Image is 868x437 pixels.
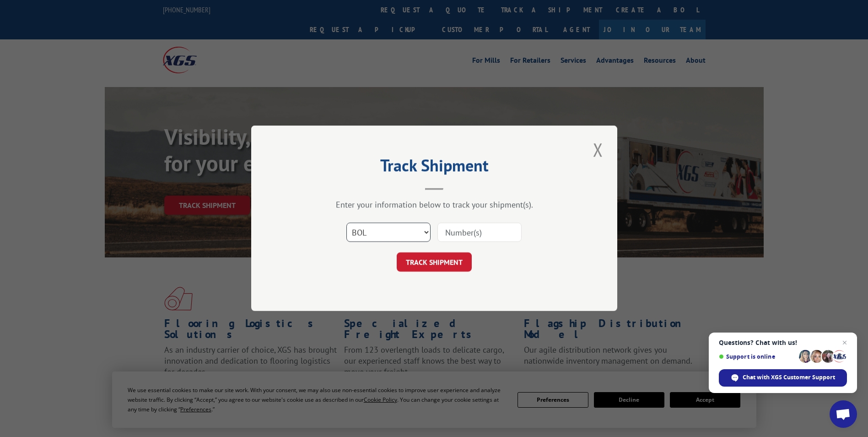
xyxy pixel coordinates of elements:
[719,369,847,387] span: Chat with XGS Customer Support
[437,223,522,242] input: Number(s)
[719,339,847,346] span: Questions? Chat with us!
[719,353,796,360] span: Support is online
[830,400,857,428] a: Open chat
[297,200,571,210] div: Enter your information below to track your shipment(s).
[590,137,606,162] button: Close modal
[743,373,835,382] span: Chat with XGS Customer Support
[397,253,472,272] button: TRACK SHIPMENT
[297,159,571,176] h2: Track Shipment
